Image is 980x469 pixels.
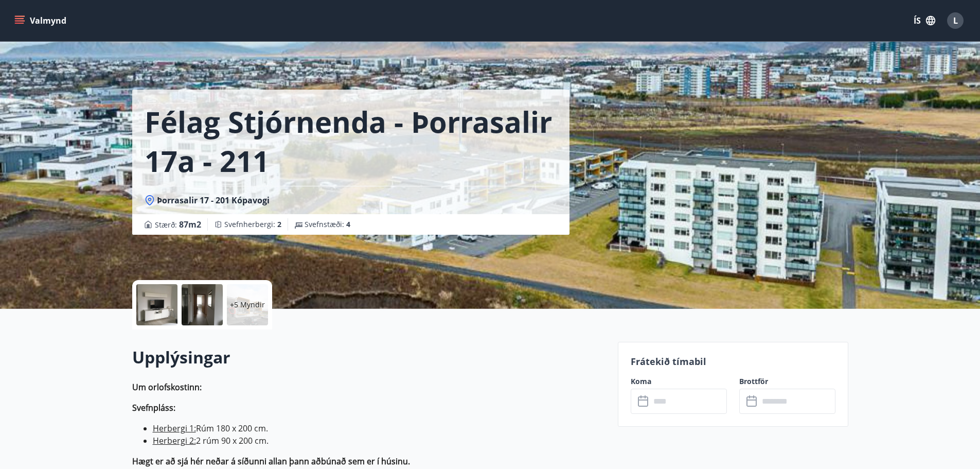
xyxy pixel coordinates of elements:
p: Frátekið tímabil [631,355,835,368]
span: 4 [346,219,350,229]
label: Brottför [739,376,835,387]
span: L [953,15,958,26]
button: ÍS [908,11,941,30]
label: Koma [631,376,727,387]
button: menu [12,11,70,30]
li: 2 rúm 90 x 200 cm. [153,435,605,447]
strong: Svefnpláss: [132,402,175,413]
li: Rúm 180 x 200 cm. [153,422,605,435]
span: Svefnstæði : [305,219,350,230]
h1: Félag Stjórnenda - Þorrasalir 17a - 211 [145,102,557,180]
span: Svefnherbergi : [224,219,281,230]
span: Stærð : [155,218,201,231]
strong: Hægt er að sjá hér neðar á síðunni allan þann aðbúnað sem er í húsinu. [132,456,410,467]
h2: Upplýsingar [132,346,605,369]
span: 2 [277,219,281,229]
ins: Herbergi 1: [153,423,196,434]
ins: Herbergi 2: [153,435,196,446]
p: +5 Myndir [230,300,265,310]
span: Þorrasalir 17 - 201 Kópavogi [157,195,270,206]
strong: Um orlofskostinn: [132,381,202,393]
button: L [943,8,968,33]
span: 87 m2 [179,219,201,230]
